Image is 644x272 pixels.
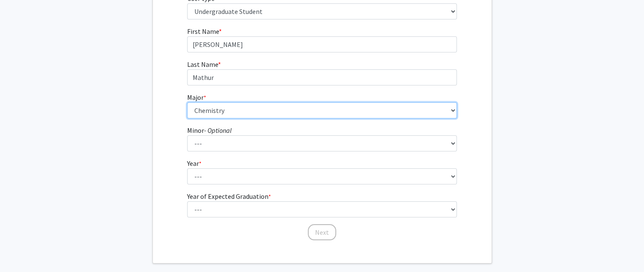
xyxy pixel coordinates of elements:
iframe: Chat [6,234,36,266]
i: - Optional [204,126,232,135]
label: Minor [187,125,232,135]
span: Last Name [187,60,218,69]
button: Next [308,224,336,240]
label: Major [187,92,206,102]
label: Year of Expected Graduation [187,191,271,201]
span: First Name [187,27,219,36]
label: Year [187,158,202,168]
